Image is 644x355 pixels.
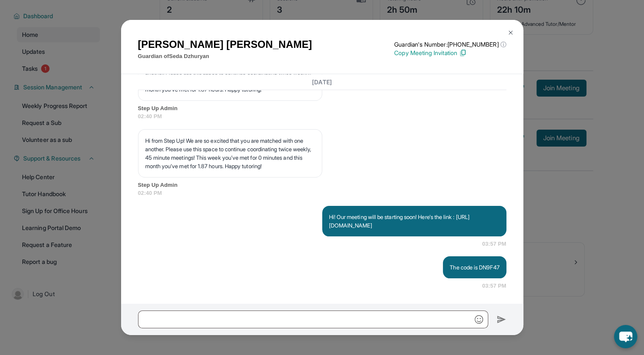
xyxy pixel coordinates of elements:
p: Hi! Our meeting will be starting soon! Here's the link : [URL][DOMAIN_NAME] [329,213,500,230]
img: Copy Icon [459,49,467,57]
span: ⓘ [500,40,506,49]
p: Guardian's Number: [PHONE_NUMBER] [394,40,506,49]
p: Hi from Step Up! We are so excited that you are matched with one another. Please use this space t... [145,136,315,170]
span: 03:57 PM [482,240,506,248]
img: Emoji [475,315,483,324]
span: 02:40 PM [138,112,506,121]
img: Send icon [497,314,506,324]
img: Close Icon [507,29,514,36]
span: Step Up Admin [138,181,506,189]
p: Guardian of Seda Dzhuryan [138,52,312,61]
span: 02:40 PM [138,189,506,197]
button: chat-button [614,325,637,348]
span: 03:57 PM [482,282,506,290]
span: Step Up Admin [138,104,506,113]
p: The code is DN9F47 [450,263,499,272]
p: Copy Meeting Invitation [394,49,506,57]
h3: [DATE] [138,78,506,86]
h1: [PERSON_NAME] [PERSON_NAME] [138,37,312,52]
